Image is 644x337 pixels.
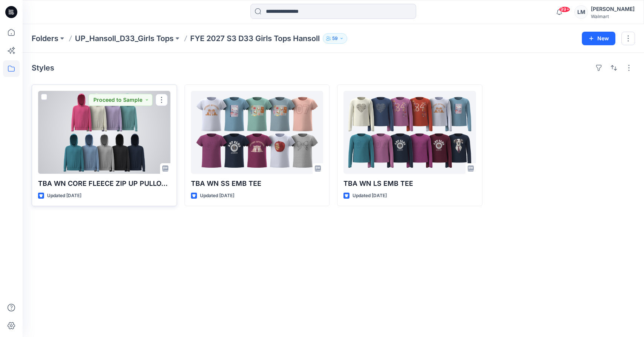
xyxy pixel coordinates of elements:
[343,178,476,189] p: TBA WN LS EMB TEE
[591,14,635,19] div: Walmart
[323,33,347,44] button: 59
[343,91,476,174] a: TBA WN LS EMB TEE
[582,32,615,45] button: New
[200,192,234,200] p: Updated [DATE]
[191,91,324,174] a: TBA WN SS EMB TEE
[574,5,588,19] div: LM
[353,192,387,200] p: Updated [DATE]
[75,33,174,44] a: UP_Hansoll_D33_Girls Tops
[191,178,324,189] p: TBA WN SS EMB TEE
[190,33,320,44] p: FYE 2027 S3 D33 Girls Tops Hansoll
[32,63,54,72] h4: Styles
[32,33,58,44] a: Folders
[47,192,81,200] p: Updated [DATE]
[559,6,570,12] span: 99+
[38,91,171,174] a: TBA WN CORE FLEECE ZIP UP PULLOVER
[38,178,171,189] p: TBA WN CORE FLEECE ZIP UP PULLOVER
[591,5,635,14] div: [PERSON_NAME]
[332,34,338,43] p: 59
